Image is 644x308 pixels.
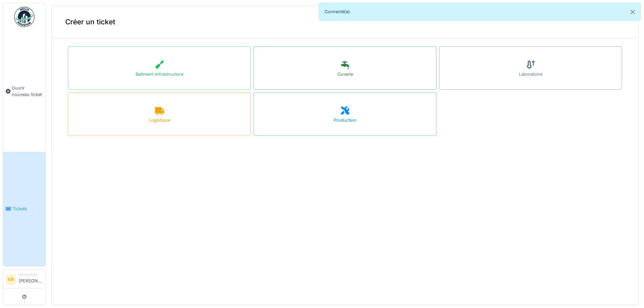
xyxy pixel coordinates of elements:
img: Badge_color-CXgf-gQk.svg [14,7,34,27]
a: Ouvrir nouveau ticket [3,31,46,152]
a: NR Demandeur[PERSON_NAME] [6,272,43,288]
div: Laboratoire [519,71,542,77]
div: Cuverie [337,71,353,77]
span: Tickets [13,206,43,212]
div: Production [334,117,356,123]
button: Close [625,3,640,21]
li: NR [6,275,16,285]
div: Créer un ticket [52,6,638,38]
a: Tickets [3,152,46,266]
div: Connecté(e). [319,3,641,21]
span: Ouvrir nouveau ticket [12,85,43,98]
div: Batiment-Infrastructure [136,71,183,77]
div: Logistique [149,117,170,123]
li: [PERSON_NAME] [19,272,43,287]
div: Demandeur [19,272,43,277]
